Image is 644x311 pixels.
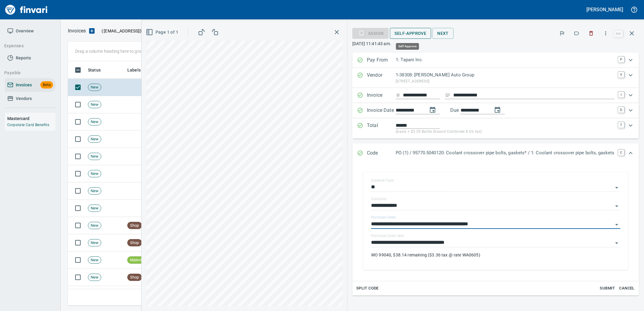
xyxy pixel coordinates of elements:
[127,66,149,74] span: Labels
[598,284,617,293] button: Submit
[2,40,52,52] button: Expenses
[88,102,101,108] span: New
[396,72,615,79] p: 1-38308: [PERSON_NAME] Auto Group
[128,240,142,246] span: Shop
[437,30,449,37] span: Next
[7,123,49,127] a: Corporate Card Benefits
[40,82,53,89] span: Beta
[4,42,50,50] span: Expenses
[88,136,101,142] span: New
[612,202,621,210] button: Open
[612,220,621,229] button: Open
[68,27,86,35] p: Invoices
[432,28,454,39] button: Next
[88,66,101,74] span: Status
[88,119,101,125] span: New
[371,179,394,182] label: Expense Type
[619,285,635,292] span: Cancel
[396,149,615,156] p: PO (1) / 95770.5040120: Coolant crossover pipe bolts, gaskets* / 1: Coolant crossover pipe bolts,...
[585,5,625,14] button: [PERSON_NAME]
[367,107,396,115] p: Invoice Date
[618,107,624,113] a: D
[396,129,615,135] p: (basis + $3.29 Battle Ground Combined 8.6% tax)
[88,257,101,263] span: New
[356,285,379,292] span: Split Code
[352,68,639,88] div: Expand
[445,92,451,98] svg: Invoice description
[618,72,624,78] a: V
[88,171,101,177] span: New
[128,275,142,280] span: Shop
[618,92,624,98] a: I
[88,240,101,246] span: New
[371,216,396,219] label: Purchase Order
[425,103,440,117] button: change date
[88,188,101,194] span: New
[352,41,639,47] p: [DATE] 11:41:43 am.
[16,81,32,89] span: Invoices
[352,118,639,139] div: Expand
[4,2,49,17] img: Finvari
[396,92,401,99] svg: Invoice number
[88,275,101,280] span: New
[355,284,380,293] button: Split Code
[617,284,637,293] button: Cancel
[128,257,162,263] span: Material/Hauling
[371,234,404,238] label: Purchase Order Item
[127,66,141,74] span: Labels
[371,252,620,258] p: WO 99040, $38.14 remaining ($3.36 tax @ rate WA0605)
[352,163,639,296] div: Expand
[147,28,178,36] span: Page 1 of 1
[367,122,396,135] p: Total
[599,285,616,292] span: Submit
[396,56,615,63] p: 1: Tapani Inc.
[352,143,639,163] div: Expand
[367,72,396,84] p: Vendor
[618,56,624,62] a: P
[371,197,387,201] label: Company
[367,149,396,157] p: Code
[75,48,164,54] p: Drag a column heading here to group the table
[88,85,101,90] span: New
[5,24,55,38] a: Overview
[352,30,388,35] div: Assign
[352,88,639,103] div: Expand
[5,51,55,65] a: Reports
[2,67,52,79] button: Payable
[86,27,98,35] button: Upload an Invoice
[599,27,612,40] button: More
[88,223,101,229] span: New
[490,103,505,117] button: change due date
[16,95,32,102] span: Vendors
[145,27,181,38] button: Page 1 of 1
[618,149,624,155] a: C
[570,27,583,40] button: Labels
[614,30,623,37] a: esc
[612,239,621,247] button: Open
[88,66,109,74] span: Status
[7,115,55,122] h6: Mastercard
[16,54,31,62] span: Reports
[352,103,639,118] div: Expand
[450,107,479,114] p: Due
[396,79,615,85] p: [STREET_ADDRESS]
[612,183,621,192] button: Open
[367,92,396,99] p: Invoice
[98,28,175,34] p: ( )
[587,6,623,13] h5: [PERSON_NAME]
[88,154,101,159] span: New
[16,27,34,35] span: Overview
[128,223,142,229] span: Shop
[5,92,55,105] a: Vendors
[352,53,639,68] div: Expand
[103,28,173,34] span: [EMAIL_ADDRESS][DOMAIN_NAME]
[4,69,50,77] span: Payable
[395,30,427,37] span: Self-Approve
[367,56,396,64] p: Pay From
[618,122,624,128] a: T
[88,206,101,211] span: New
[68,27,86,35] nav: breadcrumb
[390,28,431,39] button: Self-Approve
[555,27,569,40] button: Flag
